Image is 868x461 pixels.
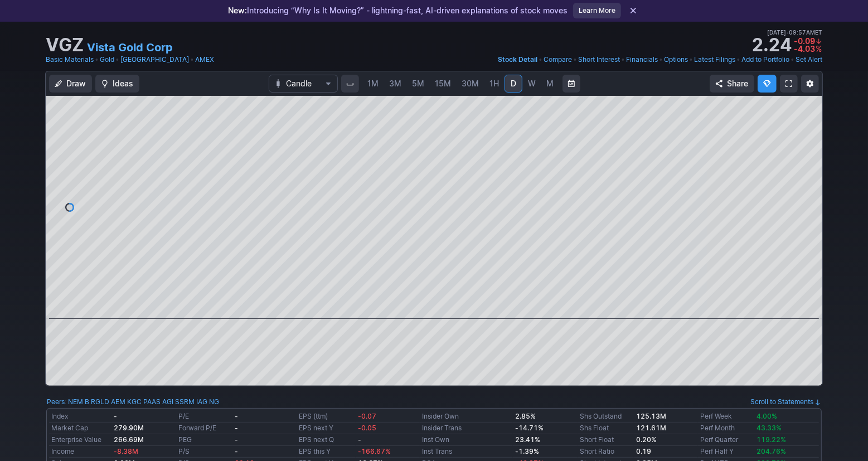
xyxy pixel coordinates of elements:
span: -4.03 [794,44,815,54]
span: • [190,54,194,65]
td: Inst Own [420,434,513,446]
b: -1.39% [515,447,539,455]
strong: 2.24 [751,36,792,54]
span: 1H [489,79,499,88]
b: -14.71% [515,424,544,432]
span: • [786,27,789,37]
td: PEG [176,434,232,446]
span: 119.22% [757,435,786,444]
b: - [358,435,361,444]
small: - [114,412,117,420]
a: RGLD [91,396,109,407]
div: : [47,396,219,407]
span: 30M [462,79,479,88]
td: Enterprise Value [49,434,111,446]
a: Latest Filings [694,54,735,65]
button: Range [562,75,580,93]
a: Short Ratio [580,447,614,455]
a: 3M [384,75,406,93]
p: Introducing “Why Is It Moving?” - lightning-fast, AI-driven explanations of stock moves [228,5,568,16]
span: D [511,79,516,88]
a: 15M [430,75,456,93]
span: • [736,54,740,65]
b: 23.41% [515,435,540,444]
a: AMEX [195,54,214,65]
span: -0.09 [794,36,815,46]
a: NG [209,396,219,407]
span: • [659,54,663,65]
td: Shs Float [578,423,634,434]
span: 3M [389,79,401,88]
a: 1H [484,75,504,93]
a: 5M [407,75,429,93]
td: Perf Half Y [698,446,754,458]
b: - [235,424,238,432]
span: [DATE] 09:57AM ET [767,27,822,37]
h1: VGZ [46,36,84,54]
a: Stock Detail [498,54,537,65]
a: Financials [626,54,658,65]
span: • [539,54,542,65]
b: - [235,447,238,455]
a: Short Float [580,435,614,444]
a: IAG [196,396,207,407]
span: New: [228,6,247,15]
a: Learn More [573,3,621,18]
b: 266.69M [114,435,144,444]
button: Draw [49,75,92,93]
button: Share [710,75,754,93]
span: • [115,54,119,65]
span: Latest Filings [694,55,735,64]
button: Chart Type [269,75,338,93]
a: NEM [68,396,83,407]
a: Fullscreen [780,75,798,93]
span: 1M [367,79,379,88]
span: • [791,54,794,65]
a: Vista Gold Corp [87,40,173,55]
td: Perf Month [698,423,754,434]
a: PAAS [143,396,161,407]
a: 1M [362,75,384,93]
a: AEM [111,396,125,407]
span: 4.00% [757,412,777,420]
a: KGC [127,396,142,407]
a: B [85,396,89,407]
span: -0.05 [358,424,376,432]
a: SSRM [175,396,195,407]
a: 0.19 [636,447,651,455]
span: • [95,54,99,65]
a: W [523,75,541,93]
span: Share [727,78,748,89]
a: Short Interest [578,54,620,65]
span: Candle [286,78,321,89]
td: EPS next Y [297,423,355,434]
td: Inst Trans [420,446,513,458]
b: - [235,435,238,444]
td: EPS this Y [297,446,355,458]
td: Income [49,446,111,458]
td: Forward P/E [176,423,232,434]
b: 125.13M [636,412,666,420]
b: 279.90M [114,424,144,432]
td: Perf Week [698,411,754,423]
a: Options [664,54,688,65]
a: 30M [457,75,484,93]
a: 0.20% [636,435,657,444]
td: P/S [176,446,232,458]
span: % [816,44,822,54]
span: Stock Detail [498,55,537,64]
span: • [689,54,693,65]
span: • [621,54,625,65]
a: D [505,75,522,93]
td: Perf Quarter [698,434,754,446]
button: Chart Settings [801,75,819,93]
button: Interval [341,75,359,93]
button: Explore new features [758,75,777,93]
td: EPS (ttm) [297,411,355,423]
td: Insider Own [420,411,513,423]
td: P/E [176,411,232,423]
a: Basic Materials [46,54,94,65]
button: Ideas [95,75,139,93]
a: Gold [100,54,114,65]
